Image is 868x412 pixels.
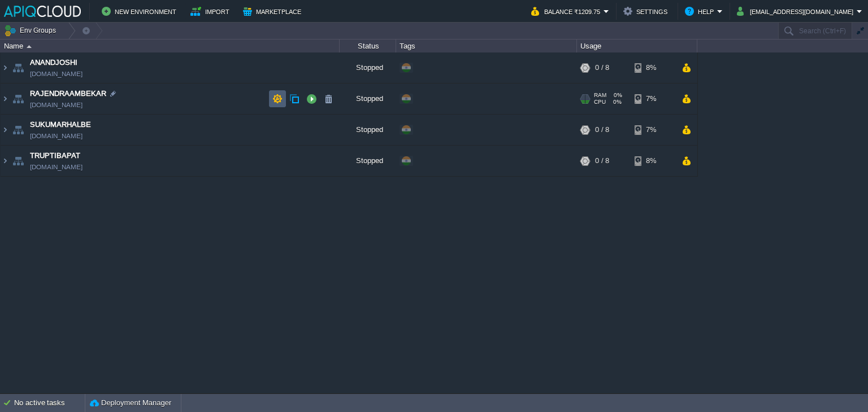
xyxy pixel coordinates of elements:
button: Deployment Manager [90,397,171,409]
button: Marketplace [243,5,305,18]
a: RAJENDRAAMBEKAR [30,88,106,99]
span: 0% [611,92,622,99]
div: 8% [635,146,671,176]
img: AMDAwAAAACH5BAEAAAAALAAAAAABAAEAAAICRAEAOw== [1,146,10,176]
button: Settings [623,5,671,18]
button: Help [685,5,717,18]
a: [DOMAIN_NAME] [30,68,83,80]
img: AMDAwAAAACH5BAEAAAAALAAAAAABAAEAAAICRAEAOw== [1,115,10,145]
div: No active tasks [14,394,85,412]
div: Stopped [340,84,396,114]
div: Stopped [340,146,396,176]
div: 0 / 8 [595,146,609,176]
img: AMDAwAAAACH5BAEAAAAALAAAAAABAAEAAAICRAEAOw== [1,84,10,114]
a: [DOMAIN_NAME] [30,130,83,142]
a: [DOMAIN_NAME] [30,161,83,173]
div: 7% [635,84,671,114]
div: Usage [578,40,697,52]
div: Tags [397,40,576,52]
a: [DOMAIN_NAME] [30,99,83,111]
button: Env Groups [4,23,60,38]
div: 0 / 8 [595,115,609,145]
a: TRUPTIBAPAT [30,150,80,161]
img: AMDAwAAAACH5BAEAAAAALAAAAAABAAEAAAICRAEAOw== [10,146,26,176]
img: APIQCloud [4,6,81,17]
span: CPU [594,99,606,106]
div: 7% [635,115,671,145]
button: [EMAIL_ADDRESS][DOMAIN_NAME] [737,5,857,18]
img: AMDAwAAAACH5BAEAAAAALAAAAAABAAEAAAICRAEAOw== [10,115,26,145]
span: 0% [610,99,622,106]
img: AMDAwAAAACH5BAEAAAAALAAAAAABAAEAAAICRAEAOw== [10,52,26,83]
button: New Environment [102,5,180,18]
a: SUKUMARHALBE [30,119,91,130]
div: 0 / 8 [595,52,609,83]
div: Status [340,40,396,52]
div: Stopped [340,52,396,83]
img: AMDAwAAAACH5BAEAAAAALAAAAAABAAEAAAICRAEAOw== [27,45,32,48]
button: Import [190,5,233,18]
img: AMDAwAAAACH5BAEAAAAALAAAAAABAAEAAAICRAEAOw== [10,84,26,114]
span: RAM [594,92,606,99]
div: Name [1,40,339,52]
button: Balance ₹1209.75 [531,5,604,18]
img: AMDAwAAAACH5BAEAAAAALAAAAAABAAEAAAICRAEAOw== [1,52,10,83]
div: Stopped [340,115,396,145]
div: 8% [635,52,671,83]
a: ANANDJOSHI [30,57,77,68]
